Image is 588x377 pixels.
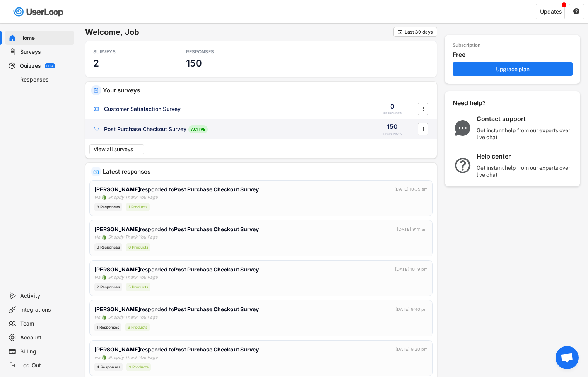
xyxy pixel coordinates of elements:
[102,195,106,200] img: 1156660_ecommerce_logo_shopify_icon%20%281%29.png
[556,346,579,369] div: Open chat
[102,275,106,280] img: 1156660_ecommerce_logo_shopify_icon%20%281%29.png
[20,76,71,84] div: Responses
[188,125,208,133] div: ACTIVE
[94,354,100,361] div: via
[108,194,157,201] div: Shopify Thank You Page
[94,283,122,291] div: 2 Responses
[93,57,99,69] h3: 2
[94,234,100,241] div: via
[20,320,71,328] div: Team
[422,105,424,113] text: 
[108,314,157,321] div: Shopify Thank You Page
[20,292,71,300] div: Activity
[20,362,71,369] div: Log Out
[174,346,259,353] strong: Post Purchase Checkout Survey
[419,123,427,135] button: 
[94,203,122,211] div: 3 Responses
[453,43,480,49] div: Subscription
[387,122,398,131] div: 150
[46,65,53,67] div: BETA
[94,266,140,273] strong: [PERSON_NAME]
[108,274,157,281] div: Shopify Thank You Page
[453,62,573,76] button: Upgrade plan
[394,186,428,193] div: [DATE] 10:35 am
[94,225,260,233] div: responded to
[94,314,100,321] div: via
[108,354,157,361] div: Shopify Thank You Page
[397,29,403,35] button: 
[20,306,71,314] div: Integrations
[103,169,431,174] div: Latest responses
[20,34,71,42] div: Home
[94,186,140,193] strong: [PERSON_NAME]
[94,305,260,313] div: responded to
[126,243,150,251] div: 6 Products
[390,102,395,111] div: 0
[174,266,259,273] strong: Post Purchase Checkout Survey
[94,346,140,353] strong: [PERSON_NAME]
[174,226,259,232] strong: Post Purchase Checkout Survey
[540,9,562,14] div: Updates
[94,194,100,201] div: via
[102,315,106,320] img: 1156660_ecommerce_logo_shopify_icon%20%281%29.png
[20,348,71,355] div: Billing
[186,57,202,69] h3: 150
[20,334,71,341] div: Account
[174,306,259,312] strong: Post Purchase Checkout Survey
[94,345,260,353] div: responded to
[89,144,144,154] button: View all surveys →
[94,363,123,371] div: 4 Responses
[453,51,576,59] div: Free
[94,306,140,312] strong: [PERSON_NAME]
[94,185,260,193] div: responded to
[94,226,140,232] strong: [PERSON_NAME]
[20,48,71,56] div: Surveys
[398,29,402,35] text: 
[126,363,151,371] div: 3 Products
[94,274,100,281] div: via
[104,105,181,113] div: Customer Satisfaction Survey
[186,49,256,55] div: RESPONSES
[477,152,573,160] div: Help center
[477,164,573,178] div: Get instant help from our experts over live chat
[573,8,579,15] text: 
[20,62,41,70] div: Quizzes
[104,125,186,133] div: Post Purchase Checkout Survey
[397,226,428,233] div: [DATE] 9:41 am
[126,283,150,291] div: 5 Products
[93,49,163,55] div: SURVEYS
[395,346,428,353] div: [DATE] 9:20 pm
[103,87,431,93] div: Your surveys
[108,234,157,241] div: Shopify Thank You Page
[126,203,150,211] div: 1 Products
[419,103,427,115] button: 
[94,265,260,273] div: responded to
[477,127,573,141] div: Get instant help from our experts over live chat
[395,306,428,313] div: [DATE] 9:40 pm
[174,186,259,193] strong: Post Purchase Checkout Survey
[573,8,580,15] button: 
[453,158,473,173] img: QuestionMarkInverseMajor.svg
[383,132,402,136] div: RESPONSES
[12,4,66,20] img: userloop-logo-01.svg
[102,355,106,360] img: 1156660_ecommerce_logo_shopify_icon%20%281%29.png
[94,323,121,331] div: 1 Responses
[125,323,150,331] div: 6 Products
[102,235,106,240] img: 1156660_ecommerce_logo_shopify_icon%20%281%29.png
[477,115,573,123] div: Contact support
[383,111,402,116] div: RESPONSES
[405,30,433,34] div: Last 30 days
[85,27,393,37] h6: Welcome, Job
[453,120,473,136] img: ChatMajor.svg
[395,266,428,273] div: [DATE] 10:19 pm
[93,169,99,174] img: IncomingMajor.svg
[422,125,424,133] text: 
[94,243,122,251] div: 3 Responses
[453,99,507,107] div: Need help?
